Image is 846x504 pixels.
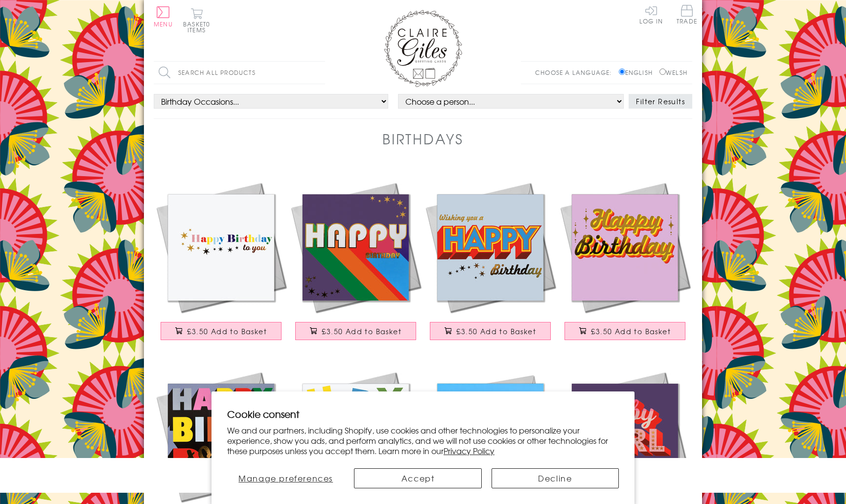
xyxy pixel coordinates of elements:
p: Choose a language: [535,68,617,77]
span: £3.50 Add to Basket [322,326,401,336]
img: Baby Girl Card, Pink with gold stars and gold foil [558,369,692,504]
a: Trade [677,5,697,26]
img: Birthday Card, Happy Birthday, Pink background and stars, with gold foil [558,180,692,315]
a: Birthday Card, Happy Birthday, Rainbow colours, with gold foil £3.50 Add to Basket [288,180,423,350]
button: Manage preferences [227,468,344,488]
button: Basket0 items [183,8,210,33]
img: Birthday Card, Colour Bolt, Happy Birthday, text foiled in shiny gold [423,369,558,504]
img: Claire Giles Greetings Cards [384,10,462,87]
span: £3.50 Add to Basket [456,326,536,336]
button: £3.50 Add to Basket [161,322,282,340]
label: English [619,68,658,77]
a: Birthday Card, Happy Birthday, Pink background and stars, with gold foil £3.50 Add to Basket [558,180,692,350]
button: Accept [354,468,481,488]
button: Filter Results [629,94,692,109]
span: £3.50 Add to Basket [591,326,671,336]
input: English [619,69,625,75]
span: Trade [677,5,697,24]
input: Welsh [659,69,666,75]
a: Birthday Card, Wishing you a Happy Birthday, Block letters, with gold foil £3.50 Add to Basket [423,180,558,350]
button: Menu [154,6,173,27]
label: Welsh [659,68,687,77]
span: £3.50 Add to Basket [187,326,267,336]
a: Birthday Card, Happy Birthday to You, Rainbow colours, with gold foil £3.50 Add to Basket [154,180,288,350]
img: Birthday Card, Wishing you a Happy Birthday, Block letters, with gold foil [423,180,558,315]
button: £3.50 Add to Basket [430,322,551,340]
button: £3.50 Add to Basket [295,322,417,340]
img: Birthday Card, Happy Birthday to you, Block of letters, with gold foil [154,369,288,504]
span: 0 items [188,20,210,34]
a: Log In [639,5,663,24]
p: We and our partners, including Shopify, use cookies and other technologies to personalize your ex... [227,425,619,456]
h2: Cookie consent [227,407,619,421]
a: Privacy Policy [444,445,494,457]
input: Search [315,62,325,84]
img: Birthday Card, Happy Birthday, Rainbow colours, with gold foil [288,180,423,315]
input: Search all products [154,62,325,84]
button: Decline [492,468,619,488]
h1: Birthdays [382,129,464,149]
img: Birthday Card, Scattered letters with stars and gold foil [288,369,423,504]
span: Manage preferences [238,472,333,484]
button: £3.50 Add to Basket [564,322,686,340]
img: Birthday Card, Happy Birthday to You, Rainbow colours, with gold foil [154,180,288,315]
span: Menu [154,20,173,28]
